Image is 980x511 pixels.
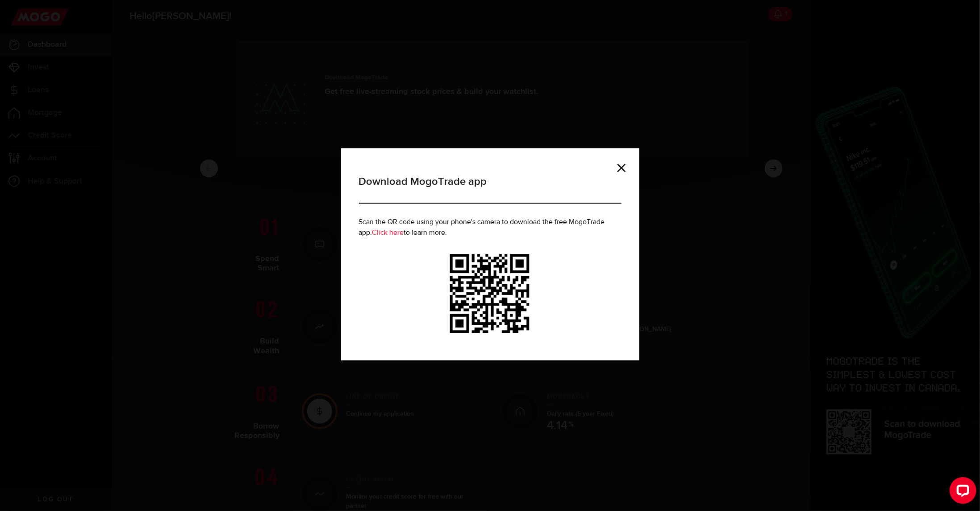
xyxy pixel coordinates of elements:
h1: Download MogoTrade app [359,174,621,204]
iframe: LiveChat chat widget [942,474,980,511]
span: Scan the QR code using your phone's camera to download the free MogoTrade app. to learn more. [359,219,605,237]
img: trade-qr.png [447,252,534,336]
a: Click here [372,229,404,237]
